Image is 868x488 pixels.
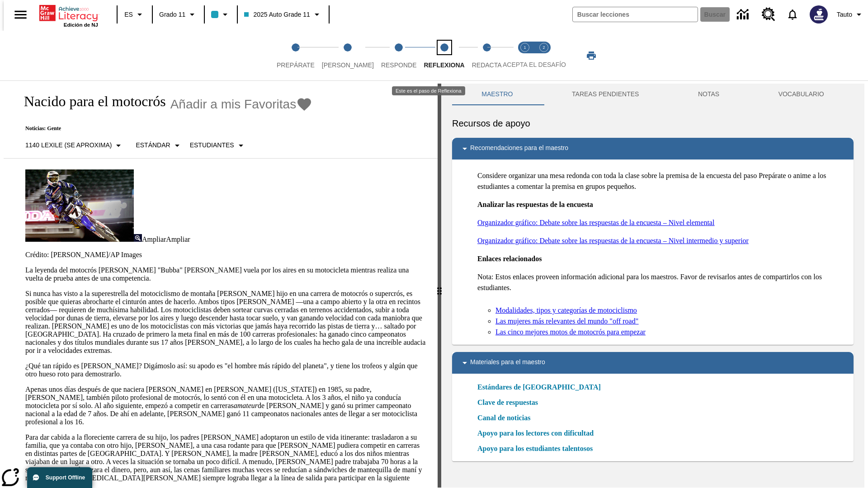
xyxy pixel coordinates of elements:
[392,86,465,95] div: Este es el paso de Reflexiona
[25,251,427,259] p: Crédito: [PERSON_NAME]/AP Images
[804,3,833,26] button: Escoja un nuevo avatar
[837,10,852,19] span: Tauto
[25,169,134,242] img: El corredor de motocrós James Stewart vuela por los aires en su motocicleta de montaña.
[186,137,250,154] button: Seleccionar estudiante
[22,137,127,154] button: Seleccione Lexile, 1140 Lexile (Se aproxima)
[438,84,441,488] div: Pulsa la tecla de intro o la barra espaciadora y luego presiona las flechas de derecha e izquierd...
[477,272,846,293] p: Nota: Estos enlaces proveen información adicional para los maestros. Favor de revisarlos antes de...
[495,305,637,316] a: Modalidades, tipos y categorías de motociclismo
[381,61,417,69] span: Responde
[477,428,599,439] a: Apoyo para los lectores con dificultad
[524,45,526,50] text: 1
[495,317,638,325] a: Las mujeres más relevantes del mundo "off road"
[136,141,170,150] p: Estándar
[166,235,190,243] span: Ampliar
[495,306,637,314] u: Modalidades, tipos y categorías de motociclismo
[669,84,749,105] button: NOTAS
[46,474,85,481] span: Support Offline
[503,61,566,68] span: ACEPTA EL DESAFÍO
[833,6,868,23] button: Perfil/Configuración
[577,47,606,64] button: Imprimir
[241,6,325,23] button: Clase: 2025 Auto Grade 11, Selecciona una clase
[134,234,142,242] img: Ampliar
[4,84,438,483] div: reading
[269,31,322,80] button: Prepárate step 1 of 5
[156,6,201,23] button: Grado: Grado 11, Elige un grado
[190,141,234,150] p: Estudiantes
[7,1,34,28] button: Abrir el menú lateral
[416,31,472,80] button: Reflexiona step 4 of 5
[39,3,98,28] div: Portada
[452,352,854,374] div: Materiales para el maestro
[477,397,538,408] a: Clave de respuestas, Se abrirá en una nueva ventana o pestaña
[170,96,313,112] button: Añadir a mis Favoritas - Nacido para el motocrós
[810,5,828,23] img: Avatar
[244,10,310,19] span: 2025 Auto Grade 11
[749,84,854,105] button: VOCABULARIO
[477,170,846,192] p: Considere organizar una mesa redonda con toda la clase sobre la premisa de la encuesta del paso P...
[25,266,427,282] p: La leyenda del motocrós [PERSON_NAME] "Bubba" [PERSON_NAME] vuela por los aires en su motocicleta...
[441,84,864,488] div: activity
[781,3,804,26] a: Notificaciones
[142,235,166,243] span: Ampliar
[477,237,749,244] a: Organizador gráfico: Debate sobre las respuestas de la encuesta – Nivel intermedio y superior
[542,84,669,105] button: TAREAS PENDIENTES
[470,357,545,368] p: Materiales para el maestro
[452,84,854,105] div: Instructional Panel Tabs
[25,385,427,426] p: Apenas unos días después de que naciera [PERSON_NAME] en [PERSON_NAME] ([US_STATE]) en 1985, su p...
[452,84,542,105] button: Maestro
[477,219,714,226] a: Organizador gráfico: Debate sobre las respuestas de la encuesta – Nivel elemental
[374,31,424,80] button: Responde step 3 of 5
[14,93,166,110] h1: Nacido para el motocrós
[25,362,427,378] p: ¿Qué tan rápido es [PERSON_NAME]? Digámoslo así: su apodo es "el hombre más rápido del planeta", ...
[756,2,781,27] a: Centro de recursos, Se abrirá en una pestaña nueva.
[25,290,427,355] p: Si nunca has visto a la superestrella del motociclismo de montaña [PERSON_NAME] hijo en una carre...
[573,7,698,22] input: Buscar campo
[322,61,374,69] span: [PERSON_NAME]
[64,22,98,28] span: Edición de NJ
[470,143,568,154] p: Recomendaciones para el maestro
[120,6,149,23] button: Lenguaje: ES, Selecciona un idioma
[477,413,530,423] a: Canal de noticias, Se abrirá en una nueva ventana o pestaña
[477,255,542,263] strong: Enlaces relacionados
[495,328,646,336] a: Las cinco mejores motos de motocrós para empezar
[542,45,545,50] text: 2
[170,97,297,112] span: Añadir a mis Favoritas
[27,467,92,488] button: Support Offline
[472,61,502,69] span: Redacta
[477,443,598,454] a: Apoyo para los estudiantes talentosos
[208,6,234,23] button: El color de la clase es azul claro. Cambiar el color de la clase.
[14,125,312,132] p: Noticias: Gente
[234,402,258,409] em: amateur
[477,382,606,393] a: Estándares de [GEOGRAPHIC_DATA]
[159,10,185,19] span: Grado 11
[124,10,133,19] span: ES
[132,137,186,154] button: Tipo de apoyo, Estándar
[512,31,538,80] button: Acepta el desafío lee step 1 of 2
[465,31,509,80] button: Redacta step 5 of 5
[315,31,381,80] button: Lee step 2 of 5
[277,61,315,69] span: Prepárate
[731,2,756,27] a: Centro de información
[477,201,593,208] strong: Analizar las respuestas de la encuesta
[452,116,854,131] h6: Recursos de apoyo
[424,61,464,69] span: Reflexiona
[452,138,854,160] div: Recomendaciones para el maestro
[25,141,112,150] p: 1140 Lexile (Se aproxima)
[531,31,557,80] button: Acepta el desafío contesta step 2 of 2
